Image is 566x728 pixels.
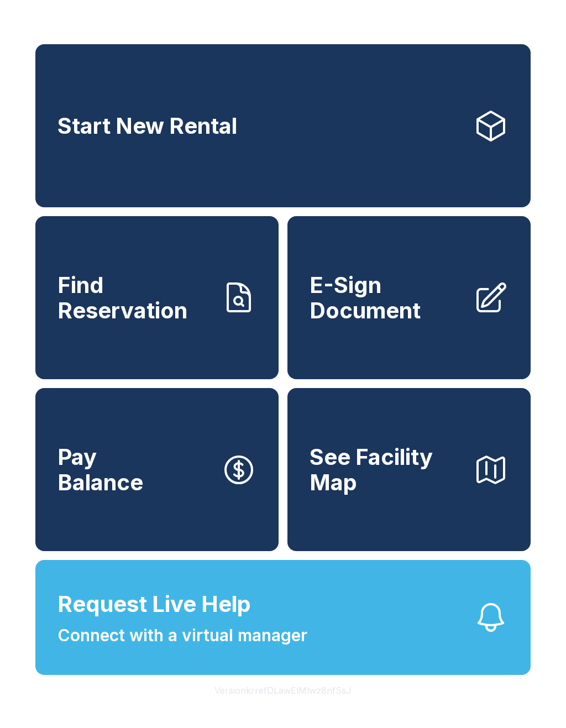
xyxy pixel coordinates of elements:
[57,588,251,621] span: Request Live Help
[287,216,531,379] a: E-Sign Document
[35,388,279,551] button: PayBalance
[35,560,531,675] button: Request Live HelpConnect with a virtual manager
[206,675,360,706] button: VersionkrrefDLawElMlwz8nfSsJ
[35,44,531,207] a: Start New Rental
[57,623,307,648] span: Connect with a virtual manager
[310,444,464,495] span: See Facility Map
[57,273,212,323] span: Find Reservation
[57,444,143,495] span: Pay Balance
[57,113,237,139] span: Start New Rental
[310,273,464,323] span: E-Sign Document
[287,388,531,551] button: See Facility Map
[35,216,279,379] a: Find Reservation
